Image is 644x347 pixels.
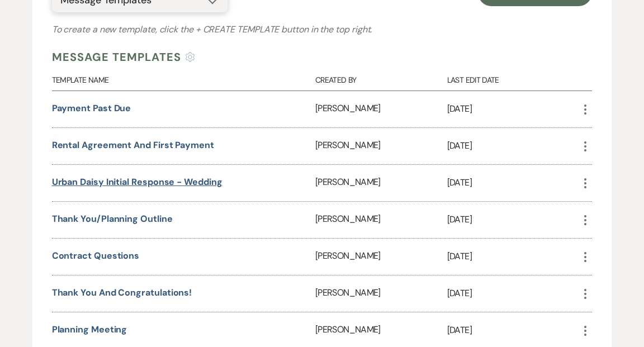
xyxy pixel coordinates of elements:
h3: To create a new template, click the button in the top right. [52,23,593,36]
div: Last Edit Date [447,65,579,91]
span: + Create Template [196,23,280,35]
div: [PERSON_NAME] [315,202,447,238]
div: Created By [315,65,447,91]
div: [PERSON_NAME] [315,275,447,312]
p: [DATE] [447,212,579,227]
a: Thank you and Congratulations! [52,287,192,298]
a: Payment Past Due [52,102,131,114]
div: [PERSON_NAME] [315,128,447,164]
p: [DATE] [447,139,579,153]
p: [DATE] [447,175,579,190]
h4: Message Templates [52,49,181,65]
div: Template Name [52,65,315,91]
a: Contract Questions [52,250,140,262]
p: [DATE] [447,102,579,116]
a: Urban Daisy Initial Response - Wedding [52,176,222,188]
div: [PERSON_NAME] [315,239,447,275]
div: [PERSON_NAME] [315,91,447,127]
p: [DATE] [447,323,579,338]
a: Rental Agreement and First Payment [52,139,214,151]
p: [DATE] [447,249,579,264]
p: [DATE] [447,286,579,301]
div: [PERSON_NAME] [315,165,447,201]
a: Planning Meeting [52,324,127,335]
a: Thank you/Planning outline [52,213,173,225]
